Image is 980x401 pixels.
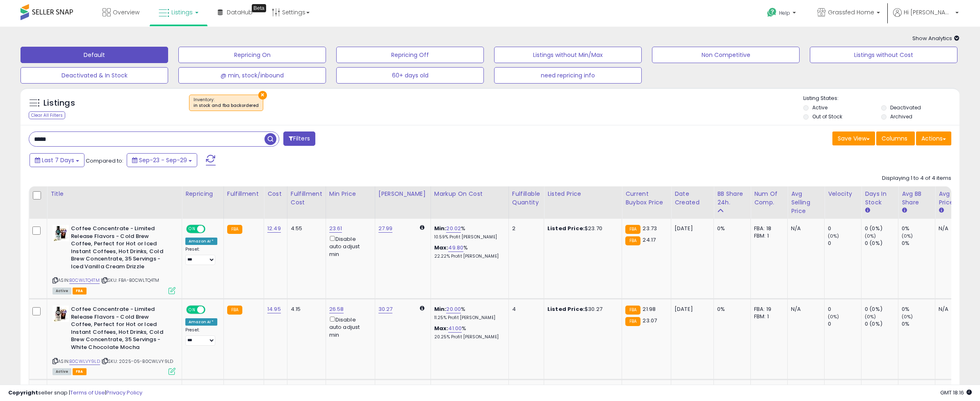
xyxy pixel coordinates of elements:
[434,254,502,259] p: 22.22% Profit [PERSON_NAME]
[52,268,59,275] button: Start recording
[185,327,217,346] div: Preset:
[912,34,959,42] span: Show Analytics
[547,305,585,313] b: Listed Price:
[178,47,326,63] button: Repricing On
[21,47,168,63] button: Default
[939,207,944,214] small: Avg Win Price.
[494,47,642,63] button: Listings without Min/Max
[893,8,959,27] a: Hi [PERSON_NAME]
[643,305,656,313] span: 21.98
[904,8,953,16] span: Hi [PERSON_NAME]
[434,190,505,198] div: Markup on Cost
[70,389,105,396] a: Terms of Use
[13,120,128,136] div: Hey [PERSON_NAME]. You'll want to double-click on the min/max.
[23,5,36,18] img: Profile image for Elias
[7,116,157,220] div: Adam says…
[52,225,175,293] div: ASIN:
[13,248,128,280] div: The double-click is deceiving. We get this question a lot and will eventually update it. Were you...
[113,8,139,16] span: Overview
[434,224,447,232] b: Min:
[754,190,784,207] div: Num of Comp.
[69,358,100,365] a: B0CWLVY9LD
[754,313,781,320] div: FBM: 1
[434,234,502,240] p: 10.59% Profit [PERSON_NAME]
[791,225,818,232] div: N/A
[717,225,744,232] div: 0%
[890,104,921,111] label: Deactivated
[378,190,427,198] div: [PERSON_NAME]
[291,190,322,207] div: Fulfillment Cost
[643,317,657,324] span: 23.07
[39,268,46,275] button: Gif picker
[865,225,898,232] div: 0 (0%)
[832,131,875,145] button: Save View
[434,334,502,340] p: 20.25% Profit [PERSON_NAME]
[144,3,159,18] div: Close
[939,225,966,232] div: N/A
[902,320,935,328] div: 0%
[7,231,157,313] div: Elias says…
[812,113,842,120] label: Out of Stock
[902,313,913,320] small: (0%)
[329,305,344,313] a: 26.58
[446,224,461,233] a: 20.02
[828,8,874,16] span: Grassfed Home
[625,317,640,326] small: FBA
[52,288,71,295] span: All listings currently available for purchase on Amazon
[204,226,217,233] span: OFF
[329,315,369,339] div: Disable auto adjust min
[329,224,342,233] a: 23.61
[194,97,259,109] span: Inventory :
[434,244,502,259] div: %
[7,251,157,265] textarea: Message…
[187,306,197,313] span: ON
[754,232,781,240] div: FBM: 1
[434,225,502,240] div: %
[7,231,134,298] div: Hi [PERSON_NAME],The double-click is deceiving. We get this question a lot and will eventually up...
[717,306,744,313] div: 0%
[865,240,898,247] div: 0 (0%)
[227,190,260,198] div: Fulfillment
[185,238,217,245] div: Amazon AI *
[336,67,484,84] button: 60+ days old
[52,306,69,322] img: 41jL9YlJCjL._SL40_.jpg
[625,190,668,207] div: Current Buybox Price
[8,389,38,396] strong: Copyright
[876,131,915,145] button: Columns
[767,7,777,18] i: Get Help
[446,305,461,313] a: 20.00
[171,8,193,16] span: Listings
[13,268,19,275] button: Upload attachment
[902,225,935,232] div: 0%
[283,131,315,146] button: Filters
[378,305,393,313] a: 30.27
[812,104,827,111] label: Active
[86,157,123,165] span: Compared to:
[865,233,876,239] small: (0%)
[52,306,175,374] div: ASIN:
[625,236,640,245] small: FBA
[185,247,217,265] div: Preset:
[329,190,371,198] div: Min Price
[865,313,876,320] small: (0%)
[50,190,178,198] div: Title
[42,156,74,164] span: Last 7 Days
[547,224,585,232] b: Listed Price:
[512,306,538,313] div: 4
[434,325,502,340] div: %
[675,306,707,313] div: [DATE]
[828,225,861,232] div: 0
[43,97,75,109] h5: Listings
[291,306,319,313] div: 4.15
[902,190,932,207] div: Avg BB Share
[761,1,804,27] a: Help
[643,236,656,244] span: 24.17
[939,306,966,313] div: N/A
[127,153,197,167] button: Sep-23 - Sep-29
[431,186,508,219] th: The percentage added to the cost of goods (COGS) that forms the calculator for Min & Max prices.
[267,305,281,313] a: 14.95
[448,244,463,252] a: 49.80
[7,116,134,213] div: Hey [PERSON_NAME]. You'll want to double-click on the min/max.Let me know if you encounter issues.
[36,88,151,104] div: Doesn't seem like i'm able to edit min and max on my walmart listings
[40,10,98,18] p: Active in the last 15m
